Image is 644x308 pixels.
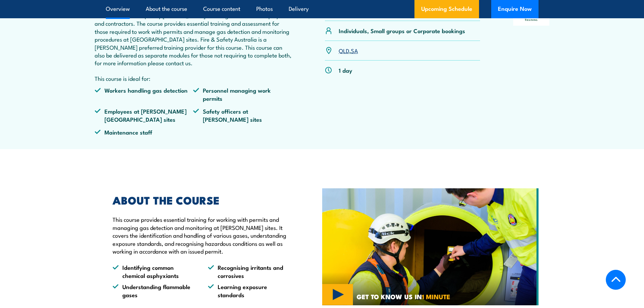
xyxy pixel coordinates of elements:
[193,107,292,123] li: Safety officers at [PERSON_NAME] sites
[113,195,291,205] h2: ABOUT THE COURSE
[95,74,292,82] p: This course is ideal for:
[208,263,291,279] li: Recognising irritants and corrosives
[113,263,196,279] li: Identifying common chemical asphyxiants
[422,291,450,301] strong: 1 MINUTE
[339,47,358,54] p: ,
[339,27,465,34] p: Individuals, Small groups or Corporate bookings
[357,293,450,300] span: GET TO KNOW US IN
[351,46,358,54] a: SA
[95,128,193,136] li: Maintenance staff
[339,66,352,74] p: 1 day
[113,215,291,255] p: This course provides essential training for working with permits and managing gas detection and m...
[113,283,196,299] li: Understanding flammable gases
[95,86,193,102] li: Workers handling gas detection
[95,107,193,123] li: Employees at [PERSON_NAME][GEOGRAPHIC_DATA] sites
[193,86,292,102] li: Personnel managing work permits
[208,283,291,299] li: Learning exposure standards
[95,11,292,67] p: This course is developed by [PERSON_NAME] and targeted at their employees and contractors. The co...
[339,46,349,54] a: QLD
